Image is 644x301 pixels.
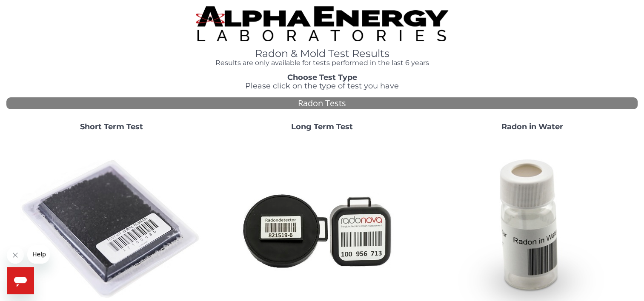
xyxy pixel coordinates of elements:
iframe: Message from company [27,245,50,264]
h1: Radon & Mold Test Results [196,48,448,59]
iframe: Button to launch messaging window [7,267,34,294]
strong: Choose Test Type [287,73,357,82]
div: Radon Tests [6,97,638,110]
strong: Radon in Water [501,122,563,131]
h4: Results are only available for tests performed in the last 6 years [196,59,448,67]
img: TightCrop.jpg [196,6,448,41]
iframe: Close message [7,247,24,264]
strong: Short Term Test [80,122,143,131]
span: Please click on the type of test you have [245,81,399,91]
strong: Long Term Test [291,122,353,131]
